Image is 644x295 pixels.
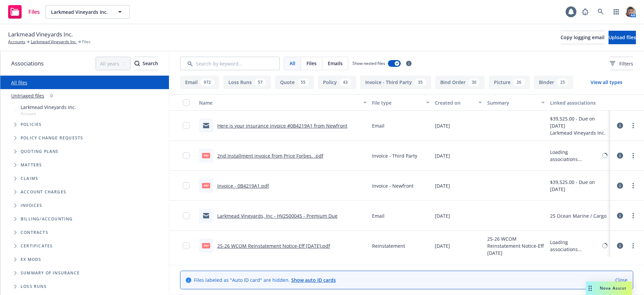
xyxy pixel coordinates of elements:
[372,152,417,159] span: Invoice - Third Party
[82,39,91,45] span: Files
[360,76,431,89] button: Invoice - Third Party
[183,212,190,219] input: Toggle Row Selected
[610,57,633,70] button: Filters
[487,99,537,106] div: Summary
[328,60,343,67] span: Emails
[45,5,130,19] button: Larkmead Vineyards Inc.
[629,212,637,220] a: more
[47,92,56,100] div: 0
[21,136,83,140] span: Policy change requests
[487,235,545,257] span: 25-26 WCOM Reinstatement Notice-Eff [DATE]
[580,76,633,89] button: View all types
[561,31,604,44] button: Copy logging email
[180,76,219,89] button: Email
[217,243,330,249] a: 25-26 WCOM Reinstatement Notice-Eff [DATE].pdf
[28,9,40,15] span: Files
[217,183,269,189] a: Invoice - 0B4219A1.pdf
[306,60,317,67] span: Files
[610,60,633,67] span: Filters
[5,2,43,21] a: Files
[21,204,43,208] span: Invoices
[8,30,73,39] span: Larkmead Vineyards Inc.
[629,242,637,250] a: more
[435,242,450,249] span: [DATE]
[21,285,47,289] span: Loss Runs
[199,99,359,106] div: Name
[223,76,271,89] button: Loss Runs
[629,182,637,190] a: more
[610,5,623,19] a: Switch app
[435,122,450,129] span: [DATE]
[435,76,485,89] button: Bind Order
[0,102,169,212] div: Tree Example
[194,276,336,284] span: Files labeled as "Auto ID card" are hidden.
[578,5,592,19] a: Report a Bug
[297,79,309,86] div: 55
[217,153,323,159] a: 2nd Installment invoice from Price Forbes. .pdf
[11,79,27,86] a: All files
[202,153,210,158] span: pdf
[51,8,109,16] span: Larkmead Vineyards Inc.
[21,190,66,194] span: Account charges
[550,99,608,106] div: Linked associations
[369,95,432,111] button: File type
[291,277,336,283] a: Show auto ID cards
[372,99,422,106] div: File type
[134,57,158,70] button: SearchSearch
[8,39,25,45] a: Accounts
[415,79,426,86] div: 35
[318,76,356,89] button: Policy
[31,39,77,45] a: Larkmead Vineyards Inc.
[183,152,190,159] input: Toggle Row Selected
[202,243,210,248] span: pdf
[547,95,610,111] button: Linked associations
[352,60,385,66] span: Show nested files
[183,242,190,249] input: Toggle Row Selected
[340,79,351,86] div: 43
[625,6,636,17] img: photo
[550,239,601,253] div: Loading associations...
[21,111,76,116] span: Account
[513,79,525,86] div: 26
[275,76,314,89] button: Quote
[534,76,573,89] button: Binder
[21,104,76,111] span: Larkmead Vineyards Inc.
[21,177,38,181] span: Claims
[557,79,568,86] div: 25
[183,182,190,189] input: Toggle Row Selected
[200,79,214,86] div: 972
[489,76,530,89] button: Picture
[629,122,637,130] a: more
[11,59,44,68] span: Associations
[586,281,594,295] div: Drag to move
[11,92,44,99] a: Untriaged files
[586,281,632,295] button: Nova Assist
[550,129,608,136] div: Larkmead Vineyards Inc.
[615,276,627,284] a: Close
[21,150,59,154] span: Quoting plans
[21,244,53,248] span: Certificates
[21,217,73,221] span: Billing/Accounting
[217,213,338,219] a: Larkmead Vineyards, Inc - HV2500045 - Premium Due
[134,57,158,70] div: Search
[183,99,190,106] input: Select all
[468,79,480,86] div: 30
[254,79,266,86] div: 57
[217,123,347,129] a: Here is your insurance invoice #0B4219A1 from Newfront
[21,258,41,262] span: Ex Mods
[432,95,485,111] button: Created on
[21,231,48,235] span: Contracts
[202,183,210,188] span: pdf
[550,115,608,129] div: $39,525.00 - Due on [DATE]
[183,122,190,129] input: Toggle Row Selected
[609,31,636,44] button: Upload files
[594,5,608,19] a: Search
[21,123,42,127] span: Policies
[609,34,636,41] span: Upload files
[435,99,474,106] div: Created on
[290,60,295,67] span: All
[435,152,450,159] span: [DATE]
[372,182,414,189] span: Invoice - Newfront
[134,61,140,66] svg: Search
[180,57,280,70] input: Search by keyword...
